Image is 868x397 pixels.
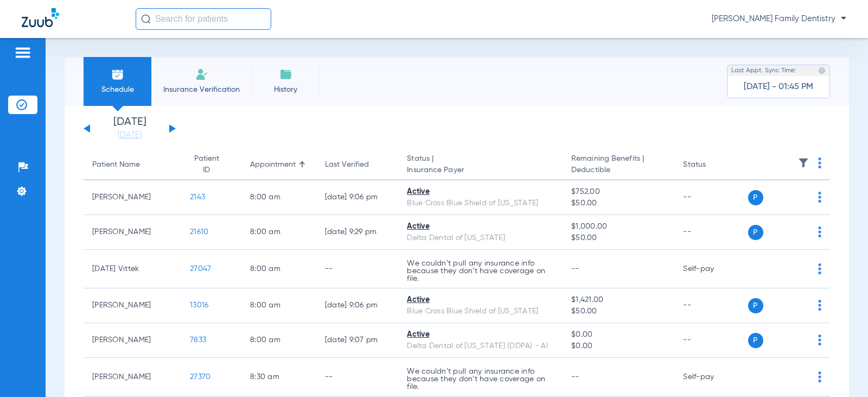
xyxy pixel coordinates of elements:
span: 2143 [190,193,205,201]
img: Manual Insurance Verification [195,68,208,81]
span: 27047 [190,265,211,273]
td: [PERSON_NAME] [84,358,181,396]
span: P [748,333,763,348]
img: group-dot-blue.svg [818,300,821,311]
span: P [748,190,763,205]
td: 8:00 AM [241,180,316,215]
td: 8:30 AM [241,358,316,396]
td: [DATE] 9:06 PM [316,288,399,323]
img: Zuub Logo [22,8,59,27]
div: Delta Dental of [US_STATE] (DDPA) - AI [407,341,554,352]
img: group-dot-blue.svg [818,192,821,203]
img: hamburger-icon [14,46,31,59]
img: Search Icon [141,14,151,24]
span: $50.00 [571,198,666,209]
a: [DATE] [97,130,162,141]
span: Insurance Verification [159,84,244,95]
span: $50.00 [571,232,666,244]
span: -- [571,373,579,381]
div: Patient Name [92,159,173,171]
span: $0.00 [571,341,666,352]
td: -- [316,358,399,396]
div: Appointment [250,159,308,171]
td: [PERSON_NAME] [84,288,181,323]
span: $752.00 [571,186,666,198]
td: 8:00 AM [241,250,316,288]
div: Patient Name [92,159,140,171]
span: $1,000.00 [571,221,666,232]
td: [DATE] 9:06 PM [316,180,399,215]
div: Active [407,294,554,306]
td: -- [316,250,399,288]
td: [DATE] Vittek [84,250,181,288]
img: Schedule [111,68,124,81]
div: Active [407,186,554,198]
td: 8:00 AM [241,323,316,358]
div: Last Verified [325,159,390,171]
span: 13016 [190,301,208,309]
span: [DATE] - 01:45 PM [744,81,813,92]
div: Patient ID [190,153,233,176]
span: [PERSON_NAME] Family Dentistry [712,14,846,24]
input: Search for patients [136,8,271,30]
div: Active [407,221,554,232]
img: group-dot-blue.svg [818,263,821,274]
span: Insurance Payer [407,165,554,176]
span: 7833 [190,336,206,344]
img: History [279,68,292,81]
span: Last Appt. Sync Time: [731,65,796,76]
img: group-dot-blue.svg [818,226,821,237]
span: $0.00 [571,329,666,341]
td: -- [674,288,748,323]
span: 27370 [190,373,210,381]
td: [PERSON_NAME] [84,180,181,215]
img: last sync help info [818,67,826,74]
td: [DATE] 9:07 PM [316,323,399,358]
p: We couldn’t pull any insurance info because they don’t have coverage on file. [407,368,554,390]
span: History [260,84,311,95]
td: Self-pay [674,250,748,288]
div: Active [407,329,554,341]
td: -- [674,323,748,358]
th: Status [674,150,748,180]
td: 8:00 AM [241,215,316,250]
div: Blue Cross Blue Shield of [US_STATE] [407,198,554,209]
th: Status | [398,150,563,180]
span: P [748,225,763,240]
td: [PERSON_NAME] [84,323,181,358]
img: group-dot-blue.svg [818,157,821,168]
td: -- [674,215,748,250]
td: [DATE] 9:29 PM [316,215,399,250]
span: 21610 [190,228,208,236]
span: $50.00 [571,306,666,317]
img: group-dot-blue.svg [818,335,821,345]
li: [DATE] [97,117,162,141]
td: 8:00 AM [241,288,316,323]
div: Patient ID [190,153,223,176]
span: -- [571,265,579,273]
span: P [748,298,763,313]
th: Remaining Benefits | [563,150,674,180]
span: Deductible [571,165,666,176]
td: Self-pay [674,358,748,396]
p: We couldn’t pull any insurance info because they don’t have coverage on file. [407,260,554,282]
span: $1,421.00 [571,294,666,306]
span: Schedule [92,84,143,95]
td: -- [674,180,748,215]
div: Delta Dental of [US_STATE] [407,232,554,244]
img: filter.svg [798,157,809,168]
div: Blue Cross Blue Shield of [US_STATE] [407,306,554,317]
img: group-dot-blue.svg [818,371,821,382]
td: [PERSON_NAME] [84,215,181,250]
div: Appointment [250,159,296,171]
div: Last Verified [325,159,369,171]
